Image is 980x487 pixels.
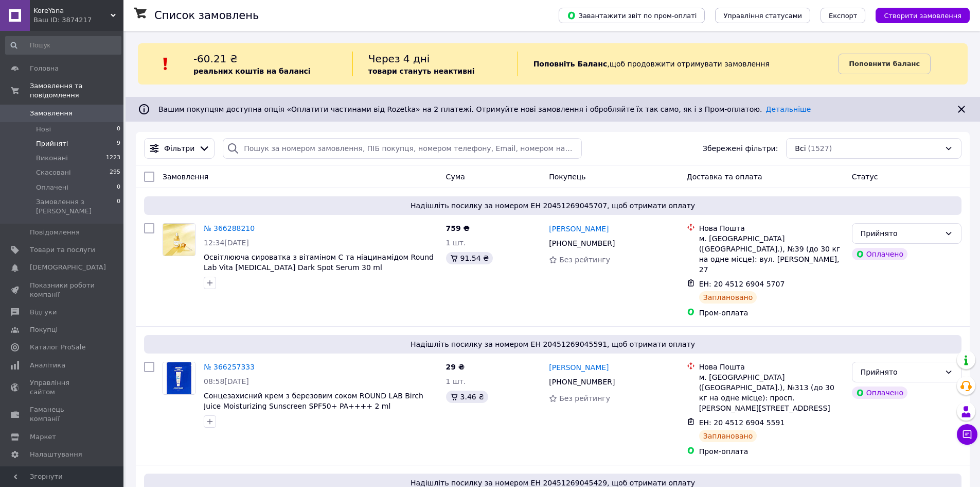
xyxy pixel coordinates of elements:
span: [DEMOGRAPHIC_DATA] [30,263,106,272]
button: Управління статусами [715,8,810,23]
a: [PERSON_NAME] [549,362,609,373]
span: KoreYana [33,6,111,15]
a: Фото товару [163,362,195,395]
span: Замовлення та повідомлення [30,81,123,100]
a: № 366257333 [204,363,255,371]
img: Фото товару [163,362,195,394]
span: Всі [795,143,806,154]
span: ЕН: 20 4512 6904 5707 [699,280,785,288]
span: Маркет [30,432,56,442]
img: :exclamation: [158,56,173,72]
span: Аналітика [30,361,65,370]
div: Заплановано [699,291,757,304]
input: Пошук за номером замовлення, ПІБ покупця, номером телефону, Email, номером накладної [223,138,581,159]
span: 1 шт. [446,377,466,385]
span: Гаманець компанії [30,405,95,424]
span: Повідомлення [30,228,80,237]
span: Управління сайтом [30,378,95,397]
span: Прийняті [36,139,68,148]
span: -60.21 ₴ [193,53,238,65]
span: 9 [117,139,120,148]
a: [PERSON_NAME] [549,224,609,234]
a: Фото товару [163,223,195,256]
div: Ваш ID: 3874217 [33,15,123,25]
button: Чат з покупцем [957,424,977,445]
span: 0 [117,197,120,216]
span: Замовлення [30,109,73,118]
button: Завантажити звіт по пром-оплаті [559,8,705,23]
span: 12:34[DATE] [204,239,249,247]
span: 08:58[DATE] [204,377,249,385]
span: Фільтри [164,143,194,154]
a: Поповнити баланс [838,54,931,74]
b: Поповніть Баланс [533,60,608,68]
span: Через 4 дні [368,53,430,65]
div: [PHONE_NUMBER] [547,375,617,389]
span: Надішліть посилку за номером ЕН 20451269045591, щоб отримати оплату [148,339,957,349]
span: 1223 [106,154,120,163]
div: Пром-оплата [699,446,844,457]
a: № 366288210 [204,224,255,232]
span: Показники роботи компанії [30,281,95,299]
div: Пром-оплата [699,308,844,318]
button: Створити замовлення [876,8,970,23]
span: ЕН: 20 4512 6904 5591 [699,418,785,427]
span: Надішліть посилку за номером ЕН 20451269045707, щоб отримати оплату [148,200,957,211]
span: Експорт [829,12,858,20]
span: 0 [117,183,120,192]
span: Без рейтингу [559,394,610,402]
span: Вашим покупцям доступна опція «Оплатити частинами від Rozetka» на 2 платежі. Отримуйте нові замов... [158,105,811,113]
span: Налаштування [30,450,82,459]
span: Виконані [36,154,68,163]
span: Управління статусами [723,12,802,20]
span: Каталог ProSale [30,343,85,352]
div: 3.46 ₴ [446,391,488,403]
a: Створити замовлення [865,11,970,19]
b: реальних коштів на балансі [193,67,311,75]
button: Експорт [821,8,866,23]
span: Збережені фільтри: [703,143,778,154]
span: Оплачені [36,183,68,192]
div: 91.54 ₴ [446,252,493,264]
b: Поповнити баланс [849,60,920,68]
span: Без рейтингу [559,256,610,264]
span: Cума [446,173,465,181]
div: Нова Пошта [699,362,844,372]
span: 29 ₴ [446,363,465,371]
span: Завантажити звіт по пром-оплаті [567,11,697,20]
b: товари стануть неактивні [368,67,475,75]
div: , щоб продовжити отримувати замовлення [518,52,839,76]
input: Пошук [5,36,121,55]
div: Оплачено [852,248,907,260]
span: Товари та послуги [30,245,95,255]
span: Нові [36,125,51,134]
span: Замовлення [163,173,208,181]
a: Освітлююча сироватка з вітаміном C та ніацинамідом Round Lab Vita [MEDICAL_DATA] Dark Spot Serum ... [204,253,434,272]
span: Доставка та оплата [687,173,762,181]
span: (1527) [808,144,832,153]
span: 295 [110,168,120,177]
span: Головна [30,64,59,73]
div: Прийнято [861,366,940,378]
span: Статус [852,173,878,181]
h1: Список замовлень [154,9,259,22]
div: Заплановано [699,430,757,442]
span: Замовлення з [PERSON_NAME] [36,197,117,216]
a: Сонцезахисний крем з березовим соком ROUND LAB Birch Juice Moisturizing Sunscreen SPF50+ PA++++ 2 ml [204,392,423,410]
img: Фото товару [163,224,195,256]
div: Нова Пошта [699,223,844,233]
span: Покупці [30,325,58,334]
div: Прийнято [861,228,940,239]
div: м. [GEOGRAPHIC_DATA] ([GEOGRAPHIC_DATA].), №313 (до 30 кг на одне місце): просп. [PERSON_NAME][ST... [699,372,844,413]
span: Відгуки [30,308,57,317]
span: Покупець [549,173,585,181]
span: Створити замовлення [884,12,961,20]
span: 0 [117,125,120,134]
a: Детальніше [766,105,811,113]
div: [PHONE_NUMBER] [547,236,617,250]
span: 1 шт. [446,239,466,247]
span: 759 ₴ [446,224,470,232]
span: Скасовані [36,168,71,177]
